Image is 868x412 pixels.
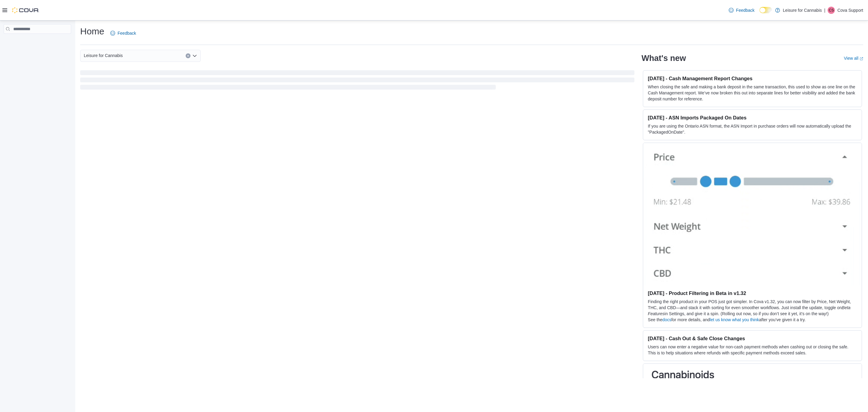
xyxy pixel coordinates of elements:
svg: External link [860,57,863,61]
span: Loading [80,71,634,91]
h3: [DATE] - Product Filtering in Beta in v1.32 [648,290,857,296]
a: Feedback [726,4,757,16]
p: | [824,7,826,14]
p: Leisure for Cannabis [783,7,822,14]
span: CS [829,7,834,14]
a: Feedback [108,27,138,39]
p: See the for more details, and after you’ve given it a try. [648,317,857,323]
span: Feedback [118,30,136,36]
p: If you are using the Ontario ASN format, the ASN Import in purchase orders will now automatically... [648,123,857,135]
h2: What's new [642,53,686,63]
button: Clear input [186,53,190,58]
div: Cova Support [828,7,835,14]
h3: [DATE] - Cash Out & Safe Close Changes [648,335,857,341]
img: Cova [12,7,39,13]
a: View allExternal link [844,56,863,61]
a: let us know what you think [710,317,759,322]
p: Users can now enter a negative value for non-cash payment methods when cashing out or closing the... [648,344,857,356]
button: Open list of options [192,53,197,58]
h3: [DATE] - ASN Imports Packaged On Dates [648,115,857,121]
span: Feedback [736,7,754,13]
a: docs [662,317,671,322]
p: Finding the right product in your POS just got simpler. In Cova v1.32, you can now filter by Pric... [648,299,857,317]
h1: Home [80,25,104,37]
em: Beta Features [648,305,851,316]
span: Leisure for Cannabis [84,52,123,59]
h3: [DATE] - Cash Management Report Changes [648,75,857,81]
p: When closing the safe and making a bank deposit in the same transaction, this used to show as one... [648,84,857,102]
input: Dark Mode [759,7,772,13]
p: Cova Support [837,7,863,14]
nav: Complex example [4,35,71,49]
